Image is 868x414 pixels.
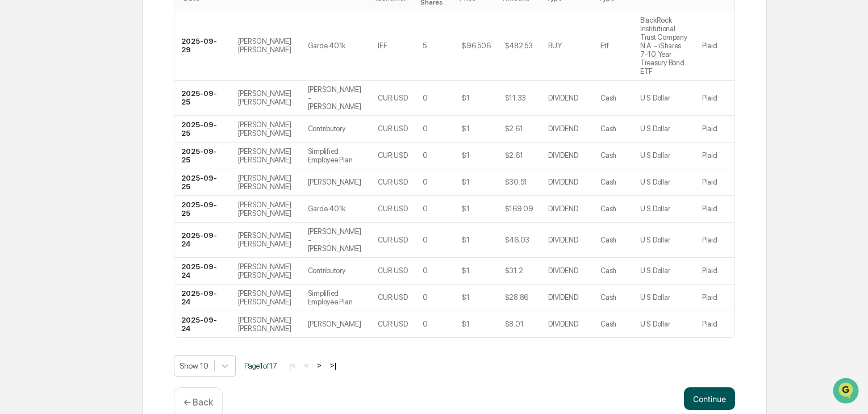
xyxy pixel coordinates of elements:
div: DIVIDEND [548,204,578,213]
td: Plaid [695,258,735,285]
td: Simplified Employee Plan [301,285,371,311]
div: Cash [600,204,616,213]
div: 🗄️ [82,217,91,226]
td: 2025-09-25 [174,169,231,196]
div: $1 [462,236,469,244]
div: [PERSON_NAME] [PERSON_NAME] [238,200,294,218]
td: Simplified Employee Plan [301,143,371,169]
div: CUR:USD [378,320,407,328]
div: U S Dollar [640,94,670,102]
div: CUR:USD [378,178,407,186]
td: Contributory [301,116,371,143]
div: CUR:USD [378,151,407,160]
div: Cash [600,151,616,160]
div: [PERSON_NAME] [PERSON_NAME] [238,89,294,106]
div: 0 [423,124,428,133]
div: $1 [462,266,469,275]
button: Continue [684,387,735,410]
div: DIVIDEND [548,94,578,102]
div: Start new chat [39,160,186,171]
img: Greenboard [11,62,34,85]
div: CUR:USD [378,94,407,102]
div: 0 [423,94,428,102]
td: 2025-09-24 [174,285,231,311]
div: Cash [600,178,616,186]
div: [PERSON_NAME] [PERSON_NAME] [238,37,294,54]
p: ← Back [183,397,213,408]
div: U S Dollar [640,293,670,302]
div: 0 [423,320,428,328]
td: 2025-09-25 [174,81,231,116]
td: 2025-09-25 [174,196,231,223]
div: 🖐️ [11,217,20,226]
div: CUR:USD [378,124,407,133]
div: 0 [423,178,428,186]
div: U S Dollar [640,151,670,160]
div: [PERSON_NAME] [PERSON_NAME] [238,231,294,248]
td: 2025-09-24 [174,311,231,337]
div: DIVIDEND [548,124,578,133]
div: $1 [462,94,469,102]
div: $169.09 [505,204,533,213]
td: Plaid [695,285,735,311]
td: [PERSON_NAME] - [PERSON_NAME] [301,81,371,116]
div: Cash [600,293,616,302]
div: Cash [600,236,616,244]
div: $1 [462,293,469,302]
div: U S Dollar [640,236,670,244]
div: [PERSON_NAME] [PERSON_NAME] [238,262,294,279]
div: $1 [462,204,469,213]
div: $2.61 [505,151,523,160]
div: BUY [548,41,561,50]
div: 0 [423,236,428,244]
div: $1 [462,178,469,186]
iframe: Open customer support [832,377,862,407]
div: DIVIDEND [548,320,578,328]
div: BlackRock Institutional Trust Company N.A. - iShares 7-10 Year Treasury Bond ETF [640,16,688,76]
td: Plaid [695,116,735,143]
div: [PERSON_NAME] [PERSON_NAME] [238,147,294,164]
div: U S Dollar [640,204,670,213]
div: Cash [600,320,616,328]
div: IEF [378,41,387,50]
div: U S Dollar [640,178,670,186]
button: < [301,361,312,370]
div: Cash [600,266,616,275]
button: >| [327,361,340,370]
div: DIVIDEND [548,178,578,186]
span: Page 1 of 17 [244,361,277,370]
td: Plaid [695,11,735,81]
img: 1746055101610-c473b297-6a78-478c-a979-82029cc54cd1 [11,160,32,180]
div: Etf [600,41,608,50]
td: 2025-09-24 [174,223,231,258]
div: U S Dollar [640,124,670,133]
div: $11.33 [505,94,526,102]
div: DIVIDEND [548,151,578,160]
span: Preclearance [23,216,73,227]
td: 2025-09-24 [174,258,231,285]
div: U S Dollar [640,320,670,328]
div: Cash [600,124,616,133]
td: [PERSON_NAME] [301,311,371,337]
div: U S Dollar [640,266,670,275]
td: Plaid [695,169,735,196]
span: Attestations [94,216,141,227]
p: How can we help? [11,97,207,115]
div: $1 [462,151,469,160]
td: [PERSON_NAME] [301,169,371,196]
div: $30.51 [505,178,527,186]
td: 2025-09-29 [174,11,231,81]
div: DIVIDEND [548,236,578,244]
div: We're available if you need us! [39,171,144,180]
td: 2025-09-25 [174,116,231,143]
div: $8.01 [505,320,524,328]
div: 0 [423,266,428,275]
div: $28.86 [505,293,528,302]
div: CUR:USD [378,266,407,275]
div: CUR:USD [378,204,407,213]
td: Plaid [695,223,735,258]
button: > [314,361,325,370]
div: $482.53 [505,41,533,50]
